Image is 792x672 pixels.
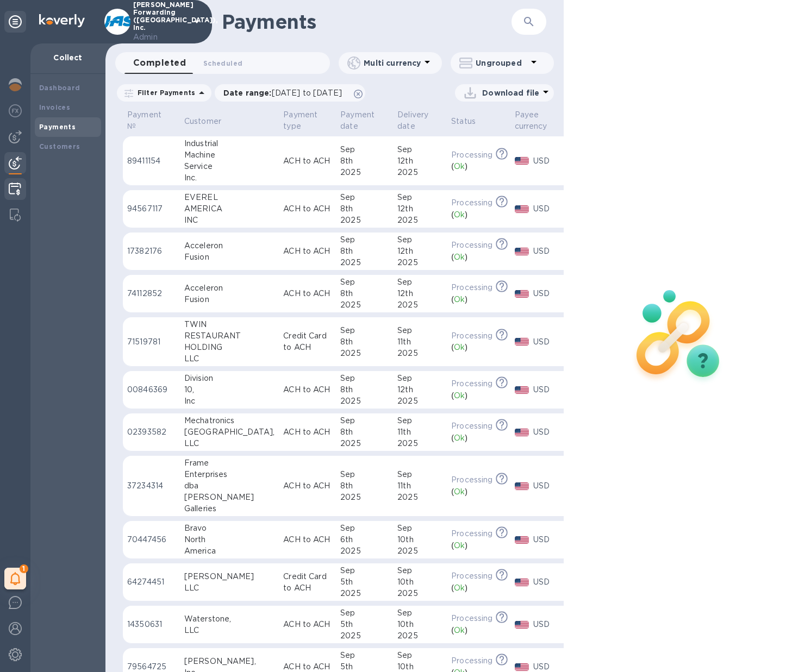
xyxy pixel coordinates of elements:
p: USD [533,534,561,545]
p: Ok [454,582,465,594]
div: Sep [397,234,442,246]
div: 2025 [340,630,389,642]
p: Ok [454,252,465,263]
p: Payment date [340,109,375,132]
div: Unpin categories [4,11,26,33]
b: Payments [39,123,76,131]
div: Galleries [184,503,275,514]
p: 89411154 [127,155,176,167]
p: USD [533,336,561,348]
div: 2025 [397,167,442,178]
p: ACH to ACH [283,384,332,395]
p: ACH to ACH [283,203,332,215]
p: 00846369 [127,384,176,395]
div: Sep [340,523,389,534]
img: USD [515,621,529,629]
div: Waterstone, [184,613,275,625]
div: ( ) [451,161,506,172]
p: Payment № [127,109,161,132]
span: 1 [20,564,28,573]
div: ( ) [451,625,506,636]
div: Sep [397,144,442,155]
p: Multi currency [364,58,421,68]
div: Sep [397,523,442,534]
p: Processing [451,528,492,539]
div: [GEOGRAPHIC_DATA], [184,426,275,438]
div: Acceleron [184,282,275,294]
img: USD [515,536,529,544]
div: AMERICA [184,203,275,215]
b: Customers [39,142,80,150]
p: USD [533,576,561,588]
div: [PERSON_NAME] [184,492,275,503]
div: Sep [340,650,389,661]
div: 5th [340,576,389,588]
div: Division [184,373,275,384]
div: Sep [340,277,389,288]
div: Sep [340,144,389,155]
div: 2025 [340,167,389,178]
div: 8th [340,426,389,438]
div: 2025 [340,492,389,503]
span: Payee currency [515,109,562,132]
div: 2025 [340,299,389,311]
p: Filter Payments [133,88,195,97]
p: Date range : [223,87,347,98]
p: Download file [482,87,539,98]
p: Processing [451,613,492,624]
p: Ungrouped [476,58,527,68]
img: USD [515,579,529,586]
div: Sep [340,415,389,426]
div: HOLDING [184,342,275,353]
p: USD [533,203,561,215]
p: [PERSON_NAME] Forwarding ([GEOGRAPHIC_DATA]), Inc. [133,1,188,43]
p: 94567117 [127,203,176,215]
span: Status [451,116,490,127]
div: ( ) [451,294,506,305]
p: 64274451 [127,576,176,588]
p: Admin [133,32,188,43]
p: Status [451,116,476,127]
div: Service [184,161,275,172]
p: ACH to ACH [283,155,332,167]
div: Frame [184,457,275,469]
div: Sep [340,607,389,619]
p: Processing [451,330,492,342]
span: Payment № [127,109,176,132]
p: USD [533,155,561,167]
p: ACH to ACH [283,619,332,630]
p: ACH to ACH [283,288,332,299]
p: USD [533,246,561,257]
img: Logo [39,14,85,27]
div: Enterprises [184,469,275,480]
div: 10th [397,534,442,545]
p: USD [533,288,561,299]
div: Sep [340,325,389,336]
p: Delivery date [397,109,428,132]
img: USD [515,338,529,346]
div: dba [184,480,275,492]
div: Sep [397,469,442,480]
div: INC [184,215,275,226]
div: Sep [397,650,442,661]
p: Ok [454,540,465,551]
div: RESTAURANT [184,330,275,342]
p: Payment type [283,109,317,132]
div: 8th [340,288,389,299]
p: Ok [454,342,465,353]
div: 8th [340,203,389,215]
div: 12th [397,155,442,167]
div: Fusion [184,252,275,263]
div: TWIN [184,319,275,330]
div: 8th [340,480,389,492]
div: Inc [184,395,275,407]
div: 11th [397,426,442,438]
div: Sep [397,325,442,336]
p: Processing [451,474,492,486]
p: Ok [454,486,465,498]
p: Customer [184,116,221,127]
div: Sep [397,373,442,384]
p: Ok [454,625,465,636]
div: 10, [184,384,275,395]
div: LLC [184,438,275,449]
